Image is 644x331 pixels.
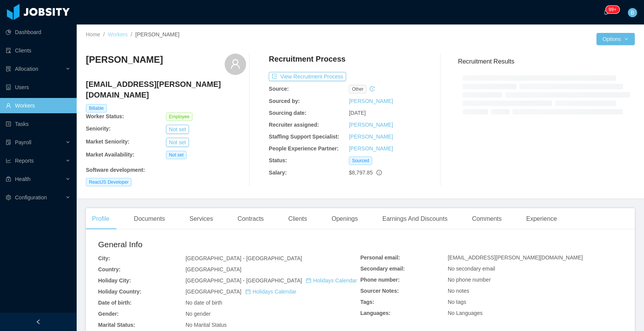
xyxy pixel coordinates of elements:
[245,289,251,294] i: icon: calendar
[98,255,110,261] b: City:
[6,116,71,132] a: icon: profileTasks
[86,54,163,66] h3: [PERSON_NAME]
[269,157,287,163] b: Status:
[6,195,11,200] i: icon: setting
[269,86,289,92] b: Source:
[186,277,357,284] span: [GEOGRAPHIC_DATA] - [GEOGRAPHIC_DATA]
[86,104,107,113] span: Billable
[108,31,128,38] a: Workers
[606,6,619,13] sup: 245
[306,278,311,283] i: icon: calendar
[6,158,11,163] i: icon: line-chart
[6,176,11,182] i: icon: medicine-box
[86,178,131,186] span: ReactJS Developer
[269,134,339,140] b: Staffing Support Specialist:
[269,145,338,152] b: People Experience Partner:
[186,311,210,317] span: No gender
[183,208,219,230] div: Services
[98,311,119,317] b: Gender:
[86,139,130,145] b: Market Seniority:
[6,80,71,95] a: icon: robotUsers
[306,277,357,284] a: icon: calendarHolidays Calendar
[186,300,222,306] span: No date of birth
[166,125,189,134] button: Not set
[269,110,306,116] b: Sourcing date:
[98,266,120,272] b: Country:
[6,24,71,40] a: icon: pie-chartDashboard
[448,254,583,261] span: [EMAIL_ADDRESS][PERSON_NAME][DOMAIN_NAME]
[596,33,635,45] button: Optionsicon: down
[448,298,623,306] div: No tags
[370,86,375,91] i: icon: history
[466,208,508,230] div: Comments
[349,134,393,140] a: [PERSON_NAME]
[98,300,131,306] b: Date of birth:
[186,266,242,272] span: [GEOGRAPHIC_DATA]
[269,73,346,80] a: icon: exportView Recruitment Process
[6,98,71,113] a: icon: userWorkers
[269,170,287,176] b: Salary:
[15,66,38,72] span: Allocation
[230,59,241,69] i: icon: user
[86,113,124,119] b: Worker Status:
[86,152,135,158] b: Market Availability:
[103,31,105,38] span: /
[349,145,393,152] a: [PERSON_NAME]
[448,277,491,283] span: No phone number
[15,194,47,201] span: Configuration
[448,266,495,272] span: No secondary email
[376,208,454,230] div: Earnings And Discounts
[349,110,366,116] span: [DATE]
[360,288,399,294] b: Sourcer Notes:
[232,208,270,230] div: Contracts
[98,277,131,284] b: Holiday City:
[131,31,132,38] span: /
[325,208,364,230] div: Openings
[360,254,400,261] b: Personal email:
[349,98,393,104] a: [PERSON_NAME]
[15,158,34,164] span: Reports
[360,310,391,316] b: Languages:
[360,266,405,272] b: Secondary email:
[376,170,382,175] span: info-circle
[186,322,227,328] span: No Marital Status
[349,85,366,93] span: other
[86,208,115,230] div: Profile
[448,288,469,294] span: No notes
[186,289,296,295] span: [GEOGRAPHIC_DATA]
[98,322,135,328] b: Marital Status:
[135,31,179,38] span: [PERSON_NAME]
[15,139,31,145] span: Payroll
[360,299,374,305] b: Tags:
[128,208,171,230] div: Documents
[15,176,30,182] span: Health
[520,208,563,230] div: Experience
[98,238,360,251] h2: General Info
[282,208,313,230] div: Clients
[166,151,187,159] span: Not set
[86,31,100,38] a: Home
[166,138,189,147] button: Not set
[349,157,372,165] span: Sourced
[245,289,296,295] a: icon: calendarHolidays Calendar
[6,66,11,72] i: icon: solution
[269,72,346,81] button: icon: exportView Recruitment Process
[269,54,345,64] h4: Recruitment Process
[349,170,373,176] span: $8,797.85
[98,289,141,295] b: Holiday Country:
[269,122,319,128] b: Recruiter assigned:
[603,10,609,15] i: icon: bell
[186,255,302,261] span: [GEOGRAPHIC_DATA] - [GEOGRAPHIC_DATA]
[166,113,192,121] span: Employee
[458,57,635,66] h3: Recruitment Results
[448,310,483,316] span: No Languages
[86,79,246,100] h4: [EMAIL_ADDRESS][PERSON_NAME][DOMAIN_NAME]
[86,126,111,132] b: Seniority:
[349,122,393,128] a: [PERSON_NAME]
[631,8,634,17] span: B
[360,277,400,283] b: Phone number:
[86,167,145,173] b: Software development :
[6,140,11,145] i: icon: file-protect
[269,98,300,104] b: Sourced by:
[6,43,71,58] a: icon: auditClients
